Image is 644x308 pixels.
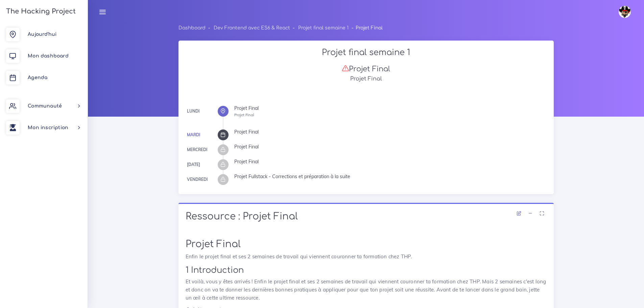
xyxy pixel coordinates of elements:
[234,159,547,164] div: Projet Final
[234,113,254,117] small: Projet Final
[298,25,349,30] a: Projet final semaine 1
[28,103,62,109] span: Communauté
[186,239,547,250] h1: Projet Final
[187,161,200,168] div: [DATE]
[349,24,382,32] li: Projet Final
[234,106,547,111] div: Projet Final
[178,25,206,30] a: Dashboard
[186,65,547,73] h3: Projet Final
[28,75,47,80] span: Agenda
[186,76,547,82] h5: Projet Final
[234,129,547,134] div: Projet Final
[186,211,547,222] h1: Ressource : Projet Final
[28,125,68,130] span: Mon inscription
[186,48,547,57] h2: Projet final semaine 1
[234,144,547,149] div: Projet Final
[187,146,207,153] div: Mercredi
[186,278,547,302] p: Et voilà, vous y êtes arrivés ! Enfin le projet final et ses 2 semaines de travail qui viennent c...
[186,253,547,261] p: Enfin le projet final et ses 2 semaines de travail qui viennent couronner ta formation chez THP.
[28,53,69,58] span: Mon dashboard
[187,176,208,183] div: Vendredi
[214,25,290,30] a: Dev Frontend avec ES6 & React
[28,32,56,37] span: Aujourd'hui
[234,174,547,179] div: Projet Fullstack - Corrections et préparation à la suite
[187,132,200,137] a: Mardi
[619,6,631,18] img: avatar
[187,108,199,115] div: Lundi
[4,8,76,15] h3: The Hacking Project
[186,265,547,275] h2: 1 Introduction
